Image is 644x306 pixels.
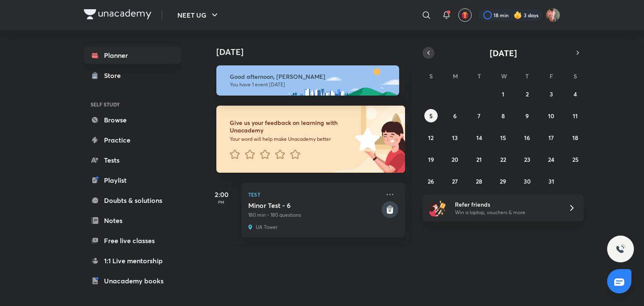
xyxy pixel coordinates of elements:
[525,72,529,80] abbr: Thursday
[476,134,482,142] abbr: October 14, 2025
[84,172,181,189] a: Playlist
[455,200,558,209] h6: Refer friends
[525,112,529,120] abbr: October 9, 2025
[473,109,486,122] button: October 7, 2025
[327,106,405,173] img: feedback_image
[496,153,510,166] button: October 22, 2025
[84,272,181,289] a: Unacademy books
[496,87,510,101] button: October 1, 2025
[500,156,506,163] abbr: October 22, 2025
[84,47,181,64] a: Planner
[501,72,507,80] abbr: Wednesday
[569,87,582,101] button: October 4, 2025
[476,156,482,163] abbr: October 21, 2025
[84,152,181,169] a: Tests
[496,109,510,122] button: October 8, 2025
[230,73,392,80] h6: Good afternoon, [PERSON_NAME]
[424,174,438,188] button: October 26, 2025
[84,212,181,229] a: Notes
[230,119,352,134] h6: Give us your feedback on learning with Unacademy
[452,156,458,163] abbr: October 20, 2025
[84,132,181,148] a: Practice
[501,112,505,120] abbr: October 8, 2025
[104,70,126,80] div: Store
[546,8,560,22] img: Ravii
[84,252,181,269] a: 1:1 Live mentorship
[84,192,181,209] a: Doubts & solutions
[524,177,531,185] abbr: October 30, 2025
[478,112,480,120] abbr: October 7, 2025
[453,112,457,120] abbr: October 6, 2025
[520,174,534,188] button: October 30, 2025
[496,174,510,188] button: October 29, 2025
[434,47,572,59] button: [DATE]
[84,9,151,21] a: Company Logo
[216,65,399,96] img: afternoon
[424,131,438,144] button: October 12, 2025
[248,189,380,200] p: Test
[615,244,626,254] img: ttu
[573,112,578,120] abbr: October 11, 2025
[172,7,225,23] button: NEET UG
[550,90,553,98] abbr: October 3, 2025
[473,174,486,188] button: October 28, 2025
[84,232,181,249] a: Free live classes
[574,72,577,80] abbr: Saturday
[453,72,458,80] abbr: Monday
[424,153,438,166] button: October 19, 2025
[520,87,534,101] button: October 2, 2025
[548,156,554,163] abbr: October 24, 2025
[548,112,554,120] abbr: October 10, 2025
[424,109,438,122] button: October 5, 2025
[428,177,434,185] abbr: October 26, 2025
[429,72,433,80] abbr: Sunday
[514,11,522,19] img: streak
[574,90,577,98] abbr: October 4, 2025
[84,67,181,84] a: Store
[429,112,433,120] abbr: October 5, 2025
[569,131,582,144] button: October 18, 2025
[448,109,462,122] button: October 6, 2025
[569,153,582,166] button: October 25, 2025
[502,90,504,98] abbr: October 1, 2025
[256,224,278,231] p: UA Tower
[545,153,558,166] button: October 24, 2025
[248,224,252,231] img: venue-location
[205,189,238,200] h5: 2:00
[216,47,413,57] h4: [DATE]
[545,131,558,144] button: October 17, 2025
[448,174,462,188] button: October 27, 2025
[520,153,534,166] button: October 23, 2025
[520,109,534,122] button: October 9, 2025
[461,11,469,19] img: avatar
[569,109,582,122] button: October 11, 2025
[473,153,486,166] button: October 21, 2025
[248,201,380,210] h5: Minor Test - 6
[452,134,458,142] abbr: October 13, 2025
[476,177,482,185] abbr: October 28, 2025
[572,134,578,142] abbr: October 18, 2025
[448,131,462,144] button: October 13, 2025
[458,8,472,22] button: avatar
[455,209,558,216] p: Win a laptop, vouchers & more
[230,81,392,88] p: You have 1 event [DATE]
[550,72,553,80] abbr: Friday
[230,136,352,143] p: Your word will help make Unacademy better
[524,156,530,163] abbr: October 23, 2025
[496,131,510,144] button: October 15, 2025
[448,153,462,166] button: October 20, 2025
[500,134,506,142] abbr: October 15, 2025
[572,156,579,163] abbr: October 25, 2025
[524,134,530,142] abbr: October 16, 2025
[248,211,380,219] p: 180 min • 180 questions
[545,174,558,188] button: October 31, 2025
[84,112,181,128] a: Browse
[548,177,554,185] abbr: October 31, 2025
[478,72,481,80] abbr: Tuesday
[545,87,558,101] button: October 3, 2025
[452,177,458,185] abbr: October 27, 2025
[84,9,151,19] img: Company Logo
[545,109,558,122] button: October 10, 2025
[520,131,534,144] button: October 16, 2025
[526,90,529,98] abbr: October 2, 2025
